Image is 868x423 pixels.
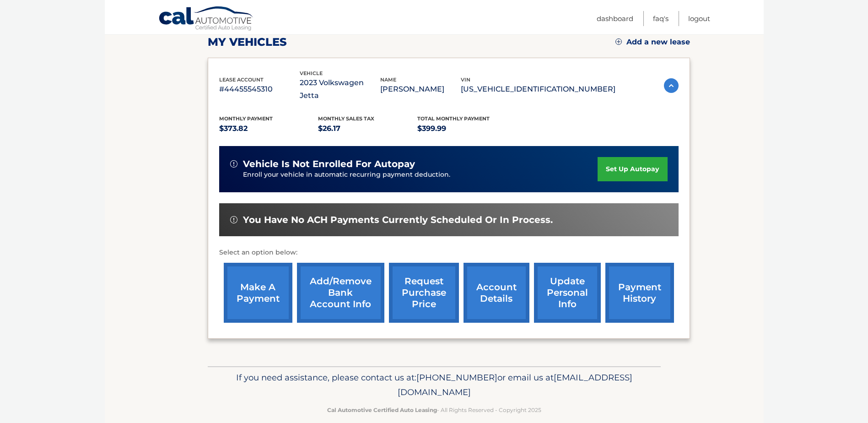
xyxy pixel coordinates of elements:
[534,263,601,323] a: update personal info
[416,372,497,383] span: [PHONE_NUMBER]
[158,6,254,33] a: Cal Automotive
[243,170,598,180] p: Enroll your vehicle in automatic recurring payment deduction.
[300,70,323,76] span: vehicle
[664,78,679,93] img: accordion-active.svg
[461,83,615,96] p: [US_VEHICLE_IDENTIFICATION_NUMBER]
[230,216,237,223] img: alert-white.svg
[318,115,374,122] span: Monthly sales Tax
[598,157,667,181] a: set up autopay
[297,263,384,323] a: Add/Remove bank account info
[219,83,300,96] p: #44455545310
[219,247,679,258] p: Select an option below:
[214,405,655,415] p: - All Rights Reserved - Copyright 2025
[605,263,674,323] a: payment history
[318,122,417,135] p: $26.17
[243,214,553,226] span: You have no ACH payments currently scheduled or in process.
[243,158,415,170] span: vehicle is not enrolled for autopay
[380,83,461,96] p: [PERSON_NAME]
[380,76,396,83] span: name
[327,407,437,413] strong: Cal Automotive Certified Auto Leasing
[461,76,470,83] span: vin
[224,263,292,323] a: make a payment
[300,76,380,102] p: 2023 Volkswagen Jetta
[597,11,633,26] a: Dashboard
[389,263,459,323] a: request purchase price
[208,35,287,49] h2: my vehicles
[464,263,529,323] a: account details
[219,76,264,83] span: lease account
[219,122,318,135] p: $373.82
[417,115,490,122] span: Total Monthly Payment
[398,372,632,397] span: [EMAIL_ADDRESS][DOMAIN_NAME]
[219,115,273,122] span: Monthly Payment
[417,122,517,135] p: $399.99
[615,38,622,45] img: add.svg
[653,11,669,26] a: FAQ's
[688,11,710,26] a: Logout
[214,370,655,400] p: If you need assistance, please contact us at: or email us at
[615,38,690,47] a: Add a new lease
[230,160,237,168] img: alert-white.svg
